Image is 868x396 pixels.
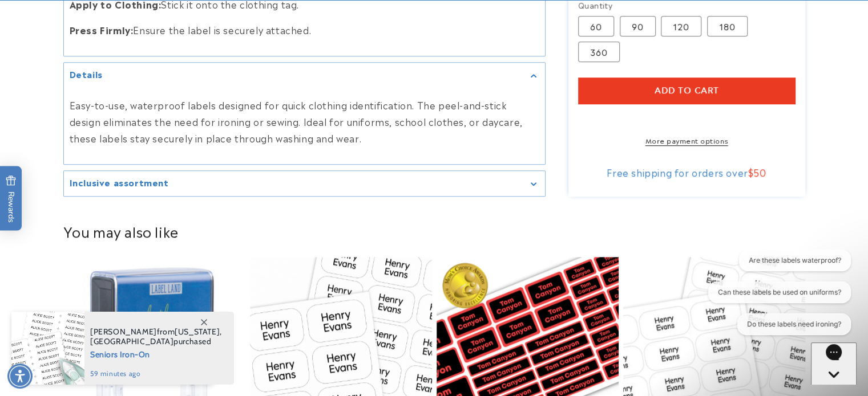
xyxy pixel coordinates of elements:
[175,326,220,337] span: [US_STATE]
[578,42,620,62] label: 360
[707,16,748,36] label: 180
[70,22,539,38] p: Ensure the label is securely attached.
[90,346,222,361] span: Seniors Iron-On
[578,16,614,36] label: 60
[578,166,795,178] div: Free shipping for orders over
[70,177,169,188] h2: Inclusive assortment
[655,85,719,96] span: Add to cart
[661,16,701,36] label: 120
[7,364,33,389] div: Accessibility Menu
[578,77,795,104] button: Add to cart
[70,97,539,146] p: Easy-to-use, waterproof labels designed for quick clothing identification. The peel-and-stick des...
[64,171,545,197] summary: Inclusive assortment
[63,222,805,240] h2: You may also like
[90,369,222,379] span: 59 minutes ago
[699,250,857,345] iframe: Gorgias live chat conversation starters
[90,336,173,346] span: [GEOGRAPHIC_DATA]
[64,63,545,88] summary: Details
[70,23,134,36] strong: Press Firmly:
[578,135,795,145] a: More payment options
[620,16,656,36] label: 90
[70,68,103,80] h2: Details
[811,342,857,385] iframe: Gorgias live chat messenger
[90,327,222,346] span: from , purchased
[748,165,754,179] span: $
[6,175,17,222] span: Rewards
[9,305,144,339] iframe: Sign Up via Text for Offers
[753,165,766,179] span: 50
